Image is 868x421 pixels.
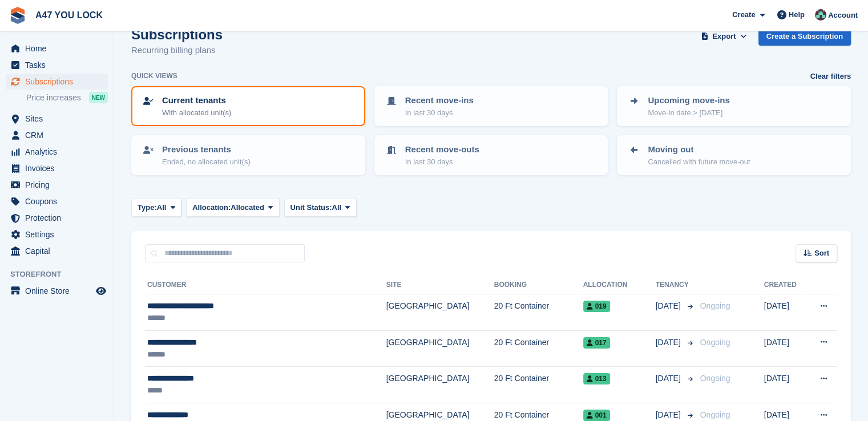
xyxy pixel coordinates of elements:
[132,87,364,125] a: Current tenants With allocated unit(s)
[6,144,108,160] a: menu
[712,31,736,42] span: Export
[828,10,858,21] span: Account
[405,94,474,107] p: Recent move-ins
[25,144,94,160] span: Analytics
[6,210,108,226] a: menu
[25,283,94,299] span: Online Store
[31,6,107,25] a: A47 YOU LOCK
[6,243,108,259] a: menu
[583,373,610,384] span: 013
[6,193,108,209] a: menu
[494,330,583,367] td: 20 Ft Container
[815,9,826,21] img: Lisa Alston
[162,156,251,168] p: Ended, no allocated unit(s)
[25,57,94,73] span: Tasks
[700,338,730,347] span: Ongoing
[764,367,806,403] td: [DATE]
[131,198,181,217] button: Type: All
[386,330,494,367] td: [GEOGRAPHIC_DATA]
[732,9,755,21] span: Create
[192,202,231,213] span: Allocation:
[405,107,474,119] p: In last 30 days
[138,202,157,213] span: Type:
[583,276,656,294] th: Allocation
[648,156,750,168] p: Cancelled with future move-out
[810,71,851,82] a: Clear filters
[656,409,683,421] span: [DATE]
[290,202,332,213] span: Unit Status:
[131,44,223,57] p: Recurring billing plans
[6,111,108,127] a: menu
[25,111,94,127] span: Sites
[26,91,108,104] a: Price increases NEW
[789,9,805,21] span: Help
[656,373,683,384] span: [DATE]
[494,367,583,403] td: 20 Ft Container
[6,177,108,193] a: menu
[162,94,231,107] p: Current tenants
[284,198,357,217] button: Unit Status: All
[376,87,607,125] a: Recent move-ins In last 30 days
[648,107,729,119] p: Move-in date > [DATE]
[700,301,730,310] span: Ongoing
[132,136,364,174] a: Previous tenants Ended, no allocated unit(s)
[656,300,683,312] span: [DATE]
[700,374,730,383] span: Ongoing
[162,107,231,119] p: With allocated unit(s)
[25,210,94,226] span: Protection
[157,202,167,213] span: All
[386,294,494,331] td: [GEOGRAPHIC_DATA]
[25,127,94,143] span: CRM
[145,276,386,294] th: Customer
[332,202,341,213] span: All
[648,94,729,107] p: Upcoming move-ins
[6,41,108,56] a: menu
[25,160,94,176] span: Invoices
[131,71,177,81] h6: Quick views
[618,136,850,174] a: Moving out Cancelled with future move-out
[764,276,806,294] th: Created
[10,269,114,280] span: Storefront
[6,57,108,73] a: menu
[764,330,806,367] td: [DATE]
[376,136,607,174] a: Recent move-outs In last 30 days
[26,92,81,103] span: Price increases
[94,284,108,298] a: Preview store
[386,367,494,403] td: [GEOGRAPHIC_DATA]
[6,127,108,143] a: menu
[186,198,279,217] button: Allocation: Allocated
[89,92,108,103] div: NEW
[25,193,94,209] span: Coupons
[656,276,696,294] th: Tenancy
[6,283,108,299] a: menu
[758,27,851,46] a: Create a Subscription
[494,276,583,294] th: Booking
[494,294,583,331] td: 20 Ft Container
[386,276,494,294] th: Site
[162,143,251,156] p: Previous tenants
[6,160,108,176] a: menu
[583,410,610,421] span: 001
[25,226,94,242] span: Settings
[814,248,829,259] span: Sort
[131,27,223,42] h1: Subscriptions
[405,143,479,156] p: Recent move-outs
[6,74,108,90] a: menu
[405,156,479,168] p: In last 30 days
[25,243,94,259] span: Capital
[25,41,94,56] span: Home
[6,226,108,242] a: menu
[700,410,730,419] span: Ongoing
[699,27,749,46] button: Export
[583,301,610,312] span: 019
[25,177,94,193] span: Pricing
[25,74,94,90] span: Subscriptions
[231,202,264,213] span: Allocated
[648,143,750,156] p: Moving out
[618,87,850,125] a: Upcoming move-ins Move-in date > [DATE]
[583,337,610,349] span: 017
[9,7,26,24] img: stora-icon-8386f47178a22dfd0bd8f6a31ec36ba5ce8667c1dd55bd0f319d3a0aa187defe.svg
[656,337,683,349] span: [DATE]
[764,294,806,331] td: [DATE]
